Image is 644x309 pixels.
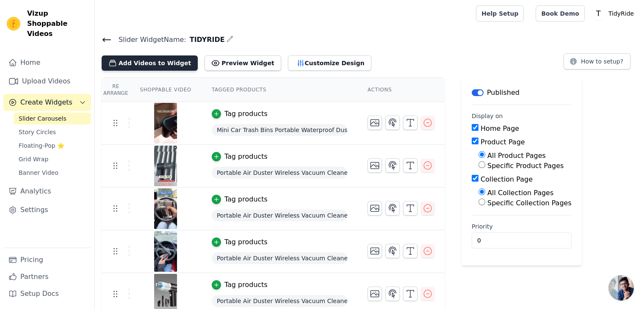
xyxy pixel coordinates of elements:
label: All Product Pages [487,152,546,160]
p: Published [487,88,520,98]
a: Pricing [3,251,91,268]
button: Tag products [212,109,268,119]
button: Preview Widget [205,55,281,71]
a: Settings [3,201,91,218]
span: Portable Air Duster Wireless Vacuum Cleaner [212,167,347,179]
div: Tag products [224,194,268,204]
img: Vizup [7,17,20,30]
span: Portable Air Duster Wireless Vacuum Cleaner [212,252,347,264]
th: Tagged Products [202,78,357,102]
a: Book Demo [536,6,584,22]
button: Add Videos to Widget [102,55,198,71]
button: Tag products [212,194,268,204]
a: Banner Video [14,167,91,179]
a: Story Circles [14,126,91,138]
text: T [595,9,600,18]
img: vizup-images-412e.jpg [154,231,177,272]
a: Partners [3,268,91,285]
span: Vizup Shoppable Videos [27,8,88,39]
label: All Collection Pages [487,189,553,197]
span: Banner Video [19,168,58,177]
label: Specific Collection Pages [487,199,572,207]
label: Collection Page [481,175,533,183]
p: TidyRide [605,6,637,21]
button: Customize Design [288,55,371,71]
img: vizup-images-4ce3.jpg [154,103,177,143]
div: Tag products [224,237,268,247]
span: Portable Air Duster Wireless Vacuum Cleaner [212,295,347,307]
button: Create Widgets [3,94,91,111]
label: Home Page [481,124,519,132]
button: Change Thumbnail [368,201,382,215]
a: Open chat [608,275,634,301]
button: Change Thumbnail [368,158,382,173]
button: Change Thumbnail [368,244,382,258]
img: vizup-images-792d.jpg [154,188,177,229]
span: TIDYRIDE [186,35,225,45]
a: Help Setup [476,6,524,22]
th: Re Arrange [102,78,130,102]
span: Floating-Pop ⭐ [19,141,64,150]
legend: Display on [472,112,503,120]
button: T TidyRide [591,6,637,21]
button: Change Thumbnail [368,287,382,301]
div: Tag products [224,109,268,119]
a: Upload Videos [3,73,91,90]
span: Mini Car Trash Bins Portable Waterproof Dustbin Interior Garbage Waste [212,124,347,136]
button: How to setup? [564,53,630,69]
span: Story Circles [19,128,56,136]
a: Grid Wrap [14,153,91,165]
button: Change Thumbnail [368,116,382,130]
a: Setup Docs [3,285,91,302]
img: vizup-images-1ae7.jpg [154,146,177,186]
a: Home [3,54,91,71]
button: Tag products [212,152,268,162]
span: Slider Carousels [19,114,66,123]
div: Tag products [224,152,268,162]
a: How to setup? [564,59,630,67]
label: Specific Product Pages [487,162,564,170]
a: Floating-Pop ⭐ [14,140,91,152]
th: Actions [357,78,445,102]
span: Slider Widget Name: [112,35,186,45]
span: Create Widgets [20,97,72,108]
label: Product Page [481,138,525,146]
button: Tag products [212,280,268,290]
div: Tag products [224,280,268,290]
label: Priority [472,222,572,231]
button: Tag products [212,237,268,247]
th: Shoppable Video [130,78,201,102]
span: Grid Wrap [19,155,48,163]
a: Slider Carousels [14,113,91,124]
span: Portable Air Duster Wireless Vacuum Cleaner [212,210,347,221]
div: Edit Name [227,34,233,45]
a: Analytics [3,183,91,200]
